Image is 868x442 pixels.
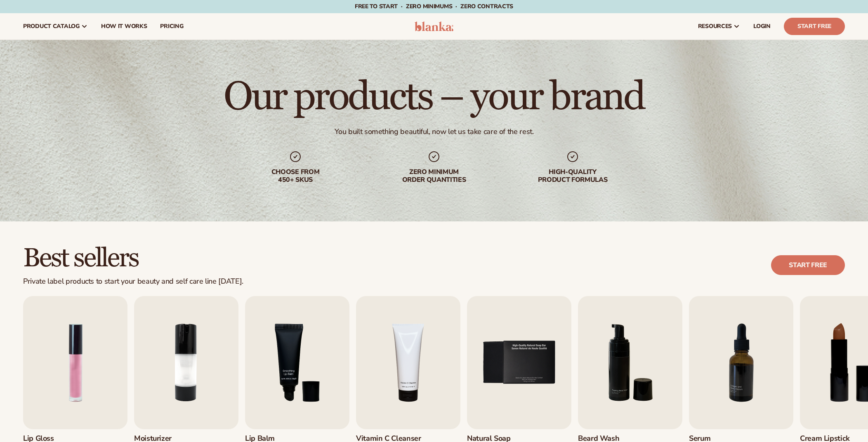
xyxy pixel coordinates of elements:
a: Start free [771,255,845,275]
a: product catalog [17,13,94,40]
div: Zero minimum order quantities [381,168,487,184]
span: Free to start · ZERO minimums · ZERO contracts [355,2,513,10]
div: High-quality product formulas [520,168,625,184]
a: Start Free [784,18,845,35]
span: How It Works [101,23,147,30]
div: Choose from 450+ Skus [243,168,348,184]
h1: Our products – your brand [224,78,644,117]
a: pricing [153,13,190,40]
span: resources [698,23,732,30]
div: Private label products to start your beauty and self care line [DATE]. [23,277,243,286]
span: pricing [160,23,183,30]
span: LOGIN [753,23,771,30]
img: logo [415,21,454,31]
a: resources [691,13,747,40]
h2: Best sellers [23,245,243,272]
span: product catalog [23,23,80,30]
a: How It Works [94,13,154,40]
div: You built something beautiful, now let us take care of the rest. [335,127,534,136]
a: LOGIN [747,13,777,40]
